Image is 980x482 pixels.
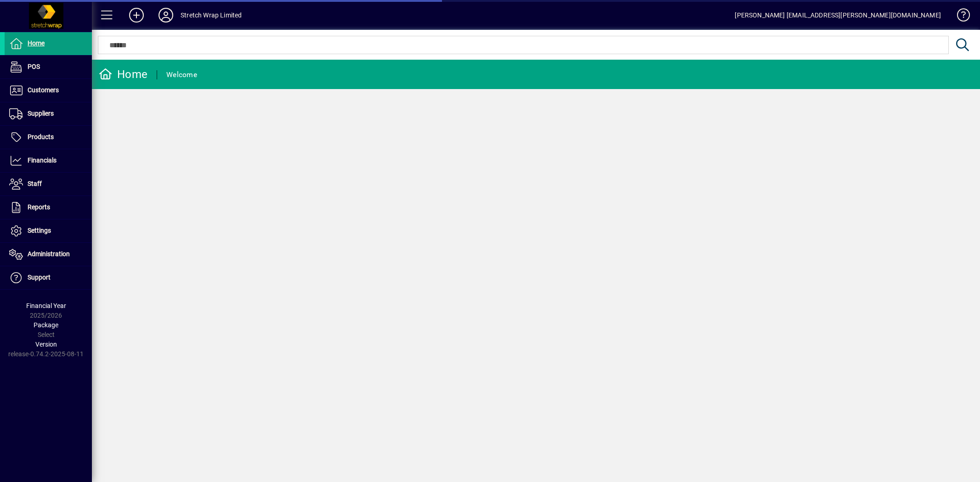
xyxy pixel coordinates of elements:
a: POS [5,56,92,78]
div: [PERSON_NAME] [EMAIL_ADDRESS][PERSON_NAME][DOMAIN_NAME] [735,8,941,22]
span: POS [28,63,40,70]
span: Staff [28,180,42,187]
span: Customers [28,86,59,94]
span: Administration [28,250,70,258]
a: Knowledge Base [950,2,969,32]
span: Home [28,39,45,47]
a: Customers [5,79,92,102]
span: Package [34,321,58,329]
span: Reports [28,203,50,211]
span: Support [28,274,51,281]
span: Suppliers [28,110,54,117]
a: Support [5,266,92,289]
span: Financials [28,157,57,164]
div: Stretch Wrap Limited [181,8,242,22]
a: Financials [5,149,92,172]
div: Welcome [166,67,197,82]
button: Add [122,7,151,23]
a: Settings [5,219,92,242]
button: Profile [151,7,181,23]
span: Settings [28,227,51,234]
a: Suppliers [5,102,92,125]
a: Administration [5,243,92,266]
span: Version [35,341,57,348]
div: Home [99,67,147,82]
a: Products [5,126,92,149]
span: Financial Year [26,302,66,309]
a: Staff [5,173,92,196]
a: Reports [5,196,92,219]
span: Products [28,133,54,140]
